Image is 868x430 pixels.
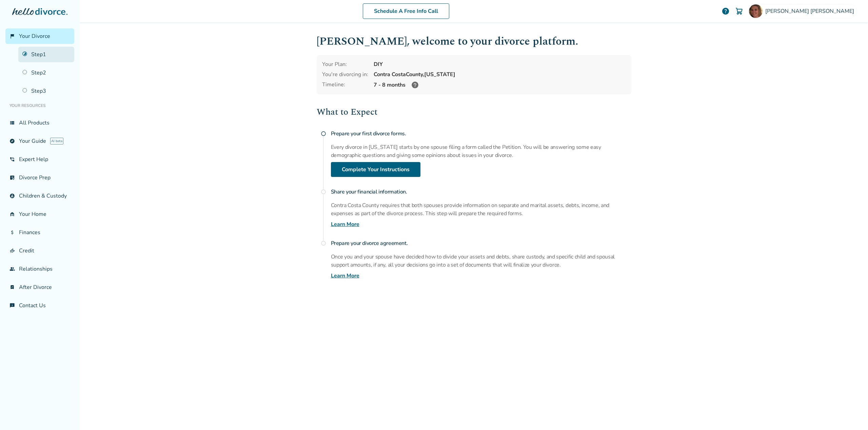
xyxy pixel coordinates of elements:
[5,261,74,277] a: groupRelationships
[9,138,15,144] span: explore
[9,266,15,272] span: group
[5,188,74,204] a: account_childChildren & Custody
[9,230,15,235] span: attach_money
[331,220,359,228] a: Learn More
[5,115,74,131] a: view_listAll Products
[9,211,15,217] span: garage_home
[331,143,631,159] p: Every divorce in [US_STATE] starts by one spouse filing a form called the Petition. You will be a...
[9,120,15,126] span: view_list
[5,298,74,313] a: chat_infoContact Us
[322,61,368,68] div: Your Plan:
[5,28,74,44] a: flag_2Your Divorce
[9,303,15,308] span: chat_info
[9,193,15,199] span: account_child
[5,279,74,295] a: bookmark_checkAfter Divorce
[331,201,631,218] p: Contra Costa County requires that both spouses provide information on separate and marital assets...
[317,33,631,50] h1: [PERSON_NAME] , welcome to your divorce platform.
[5,99,74,112] li: Your Resources
[18,83,74,99] a: Step3
[374,61,626,68] div: DIY
[5,170,74,185] a: list_alt_checkDivorce Prep
[321,189,326,195] span: radio_button_unchecked
[374,71,626,78] div: Contra Costa County, [US_STATE]
[5,206,74,222] a: garage_homeYour Home
[50,138,63,144] span: AI beta
[317,105,631,119] h2: What to Expect
[9,248,15,253] span: finance_mode
[321,241,326,246] span: radio_button_unchecked
[19,32,50,40] span: Your Divorce
[363,3,449,19] a: Schedule A Free Info Call
[749,4,763,18] img: Lucy Cordero
[5,225,74,240] a: attach_moneyFinances
[331,272,359,280] a: Learn More
[5,152,74,167] a: phone_in_talkExpert Help
[374,81,626,89] div: 7 - 8 months
[331,127,631,140] h4: Prepare your first divorce forms.
[18,47,74,62] a: Step1
[331,162,420,177] a: Complete Your Instructions
[9,175,15,180] span: list_alt_check
[834,398,868,430] iframe: Chat Widget
[5,133,74,149] a: exploreYour GuideAI beta
[321,131,326,136] span: radio_button_unchecked
[331,253,631,269] p: Once you and your spouse have decided how to divide your assets and debts, share custody, and spe...
[5,243,74,258] a: finance_modeCredit
[765,7,857,15] span: [PERSON_NAME] [PERSON_NAME]
[331,185,631,199] h4: Share your financial information.
[9,33,15,39] span: flag_2
[735,7,743,15] img: Cart
[9,285,15,290] span: bookmark_check
[722,7,730,15] a: help
[9,157,15,162] span: phone_in_talk
[331,236,631,250] h4: Prepare your divorce agreement.
[322,71,368,78] div: You're divorcing in:
[18,65,74,81] a: Step2
[322,81,368,89] div: Timeline:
